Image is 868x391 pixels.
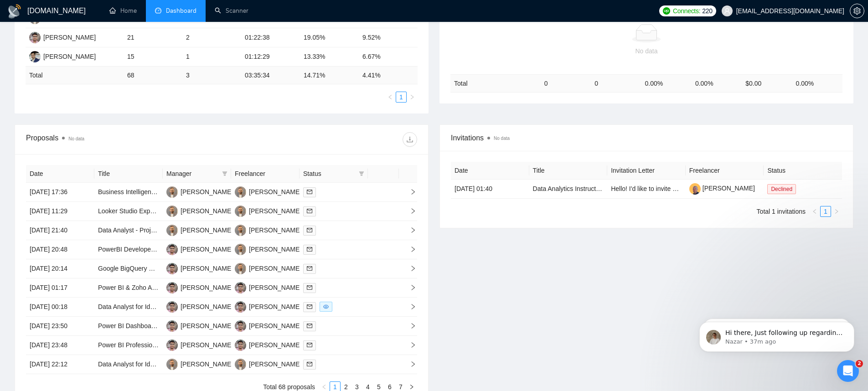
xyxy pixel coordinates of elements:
td: Google BigQuery & Looker Studio Expert for Custom Mapping [94,259,163,278]
td: [DATE] 20:14 [26,259,94,278]
a: MS[PERSON_NAME] [166,283,233,291]
a: Declined [767,185,800,192]
div: Close [291,4,308,20]
img: upwork-logo.png [663,7,670,15]
th: Freelancer [231,165,300,183]
td: 68 [124,67,182,84]
td: 0 [591,74,641,92]
div: [PERSON_NAME] [181,321,233,331]
span: No data [494,136,510,141]
span: mail [307,266,312,271]
span: setting [850,7,864,15]
span: right [403,284,416,291]
span: Invitations [451,132,842,144]
a: AU[PERSON_NAME] [29,52,96,60]
td: 0.00 % [692,74,742,92]
td: 13.33% [300,47,359,67]
div: [PERSON_NAME] [181,187,233,197]
a: MS[PERSON_NAME] [235,341,301,348]
img: SK [235,225,246,236]
a: MS[PERSON_NAME] [166,303,233,310]
div: No data [454,46,839,56]
div: [PERSON_NAME] [249,244,301,254]
th: Date [26,165,94,183]
li: Next Page [831,206,842,217]
td: [DATE] 01:40 [451,180,529,199]
a: MS[PERSON_NAME] [166,341,233,348]
img: SK [166,359,178,370]
td: 6.67% [359,47,418,67]
td: 2 [182,28,241,47]
td: 1 [182,47,241,67]
li: Next Page [407,92,418,103]
td: [DATE] 01:17 [26,278,94,298]
td: Power BI Dashboard Development for Financial Data [94,317,163,336]
li: Previous Page [385,92,396,103]
img: MS [166,244,178,255]
td: Data Analyst - Project Performance [94,221,163,240]
a: MS[PERSON_NAME] [235,303,301,310]
a: Power BI Dashboard Development for Financial Data [98,322,248,329]
td: 21 [124,28,182,47]
div: [PERSON_NAME] [249,263,301,273]
span: download [403,136,417,143]
div: [PERSON_NAME] [249,321,301,331]
img: MS [29,32,41,43]
td: Looker Studio Expert Needed [94,202,163,221]
a: homeHome [109,7,137,15]
div: [PERSON_NAME] [181,244,233,254]
td: 01:22:38 [241,28,300,47]
a: SK[PERSON_NAME] [166,188,233,195]
th: Manager [163,165,231,183]
a: searchScanner [215,7,248,15]
td: Data Analyst for Identifying Pricing Discrepancies [94,298,163,317]
button: setting [850,4,864,18]
td: PowerBI Developer (Snowflake) [94,240,163,259]
td: 0 [541,74,591,92]
div: [PERSON_NAME] [249,302,301,312]
span: right [403,342,416,348]
a: SK[PERSON_NAME] [235,264,301,272]
button: download [403,132,417,147]
div: [PERSON_NAME] [249,225,301,235]
td: Total [450,74,541,92]
span: user [724,8,730,14]
a: [PERSON_NAME] [689,185,755,192]
div: [PERSON_NAME] [249,206,301,216]
button: right [407,92,418,103]
a: SK[PERSON_NAME] [166,226,233,233]
img: MS [166,263,178,274]
img: MS [235,320,246,332]
span: filter [359,171,364,176]
img: MS [235,301,246,313]
td: 0.00 % [641,74,692,92]
td: [DATE] 11:29 [26,202,94,221]
div: Proposals [26,132,222,147]
a: SK[PERSON_NAME] [166,207,233,214]
span: Declined [767,184,796,194]
td: 19.05% [300,28,359,47]
img: SK [235,206,246,217]
a: SK[PERSON_NAME] [235,207,301,214]
a: SK[PERSON_NAME] [166,360,233,367]
span: right [409,384,414,390]
a: MS[PERSON_NAME] [166,264,233,272]
div: [PERSON_NAME] [249,187,301,197]
a: Data Analyst for Identifying Pricing Discrepancies [98,303,237,310]
button: left [385,92,396,103]
span: mail [307,285,312,290]
td: Power BI & Zoho Analytics Dashboard Developer [94,278,163,298]
div: [PERSON_NAME] [181,302,233,312]
a: Power BI Professional Needed for Dashboard Development [98,341,267,349]
span: eye [323,304,329,309]
span: mail [307,189,312,195]
td: 3 [182,67,241,84]
span: mail [307,247,312,252]
td: 03:35:34 [241,67,300,84]
span: right [409,94,415,100]
div: [PERSON_NAME] [181,283,233,293]
td: 0.00 % [792,74,842,92]
span: right [403,361,416,367]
